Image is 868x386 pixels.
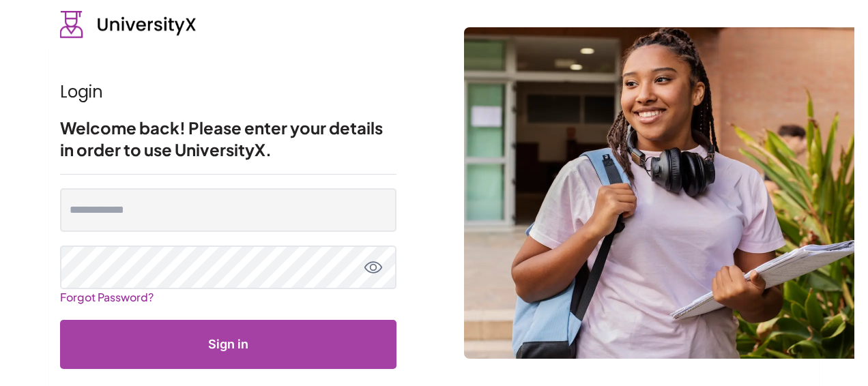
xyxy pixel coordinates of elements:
a: Forgot Password? [60,284,154,310]
button: toggle password view [364,258,383,277]
h1: Login [60,81,396,103]
h2: Welcome back! Please enter your details in order to use UniversityX. [60,117,396,160]
img: UniversityX logo [60,11,197,38]
button: Submit form [60,320,396,369]
img: login background [464,27,854,359]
